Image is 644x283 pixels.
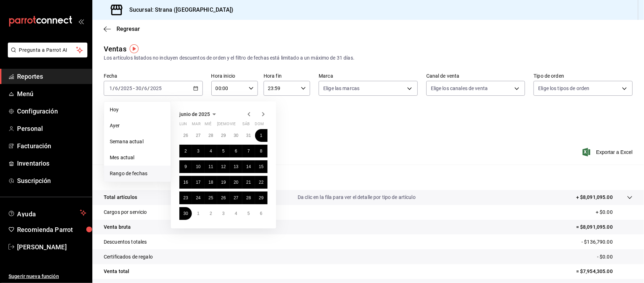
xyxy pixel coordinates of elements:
button: 17 de junio de 2025 [192,176,204,189]
abbr: 3 de julio de 2025 [222,211,225,216]
span: / [113,85,115,91]
p: = $7,954,305.00 [576,268,633,275]
button: 28 de mayo de 2025 [205,129,217,142]
div: Ventas [104,44,126,54]
abbr: 19 de junio de 2025 [221,180,226,185]
abbr: 1 de julio de 2025 [197,211,200,216]
abbr: 7 de junio de 2025 [247,149,250,154]
label: Marca [319,74,418,79]
span: - [133,85,135,91]
label: Hora fin [264,74,310,79]
span: Suscripción [17,176,86,185]
button: 27 de mayo de 2025 [192,129,204,142]
abbr: 30 de mayo de 2025 [234,133,238,138]
abbr: lunes [179,122,187,129]
p: Cargos por servicio [104,209,147,216]
abbr: 28 de junio de 2025 [246,195,251,200]
span: Personal [17,124,86,133]
span: Reportes [17,72,86,81]
button: 10 de junio de 2025 [192,160,204,173]
button: junio de 2025 [179,110,218,118]
abbr: 6 de julio de 2025 [260,211,263,216]
abbr: 4 de junio de 2025 [210,149,212,154]
button: 2 de julio de 2025 [205,207,217,220]
abbr: viernes [230,122,236,129]
abbr: 30 de junio de 2025 [183,211,188,216]
span: Rango de fechas [110,170,165,177]
p: Certificados de regalo [104,253,153,261]
button: Regresar [104,26,140,32]
button: 25 de junio de 2025 [205,192,217,204]
abbr: 6 de junio de 2025 [235,149,237,154]
abbr: 22 de junio de 2025 [259,180,264,185]
button: 29 de mayo de 2025 [217,129,229,142]
span: Facturación [17,141,86,151]
abbr: 1 de junio de 2025 [260,133,263,138]
button: 15 de junio de 2025 [255,160,267,173]
p: Da clic en la fila para ver el detalle por tipo de artículo [298,194,416,201]
abbr: 3 de junio de 2025 [197,149,200,154]
input: -- [144,85,148,91]
span: Elige los tipos de orden [538,85,589,92]
h3: Sucursal: Strana ([GEOGRAPHIC_DATA]) [124,6,234,14]
span: Inventarios [17,159,86,168]
p: + $8,091,095.00 [576,194,613,201]
div: Los artículos listados no incluyen descuentos de orden y el filtro de fechas está limitado a un m... [104,54,633,62]
span: Hoy [110,106,165,113]
abbr: jueves [217,122,259,129]
label: Tipo de orden [534,74,633,79]
button: 26 de mayo de 2025 [179,129,192,142]
button: 30 de mayo de 2025 [230,129,242,142]
abbr: domingo [255,122,264,129]
button: 9 de junio de 2025 [179,160,192,173]
label: Fecha [104,74,203,79]
span: Configuración [17,106,86,116]
span: / [148,85,150,91]
span: Recomienda Parrot [17,225,86,234]
button: 30 de junio de 2025 [179,207,192,220]
button: open_drawer_menu [78,18,84,24]
button: 1 de julio de 2025 [192,207,204,220]
span: Pregunta a Parrot AI [19,46,76,54]
button: 1 de junio de 2025 [255,129,267,142]
button: 4 de julio de 2025 [230,207,242,220]
span: / [142,85,144,91]
button: 21 de junio de 2025 [242,176,255,189]
abbr: 13 de junio de 2025 [234,164,238,169]
p: - $136,790.00 [581,238,633,246]
abbr: 12 de junio de 2025 [221,164,226,169]
button: 26 de junio de 2025 [217,192,229,204]
abbr: 21 de junio de 2025 [246,180,251,185]
button: 29 de junio de 2025 [255,192,267,204]
button: 23 de junio de 2025 [179,192,192,204]
button: 4 de junio de 2025 [205,145,217,157]
button: 31 de mayo de 2025 [242,129,255,142]
p: Venta bruta [104,223,131,231]
abbr: 5 de julio de 2025 [247,211,250,216]
button: 8 de junio de 2025 [255,145,267,157]
input: ---- [120,85,132,91]
abbr: 27 de mayo de 2025 [196,133,200,138]
abbr: 4 de julio de 2025 [235,211,237,216]
button: 19 de junio de 2025 [217,176,229,189]
button: Pregunta a Parrot AI [8,43,87,57]
img: Tooltip marker [130,44,139,53]
button: 18 de junio de 2025 [205,176,217,189]
abbr: 2 de julio de 2025 [210,211,212,216]
input: -- [135,85,142,91]
button: 7 de junio de 2025 [242,145,255,157]
abbr: 8 de junio de 2025 [260,149,263,154]
button: 5 de junio de 2025 [217,145,229,157]
label: Canal de venta [426,74,525,79]
button: 5 de julio de 2025 [242,207,255,220]
button: Exportar a Excel [584,148,633,156]
abbr: 16 de junio de 2025 [183,180,188,185]
button: 27 de junio de 2025 [230,192,242,204]
button: 14 de junio de 2025 [242,160,255,173]
abbr: 20 de junio de 2025 [234,180,238,185]
a: Pregunta a Parrot AI [5,51,87,59]
button: 6 de julio de 2025 [255,207,267,220]
abbr: 24 de junio de 2025 [196,195,200,200]
p: + $0.00 [596,209,633,216]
